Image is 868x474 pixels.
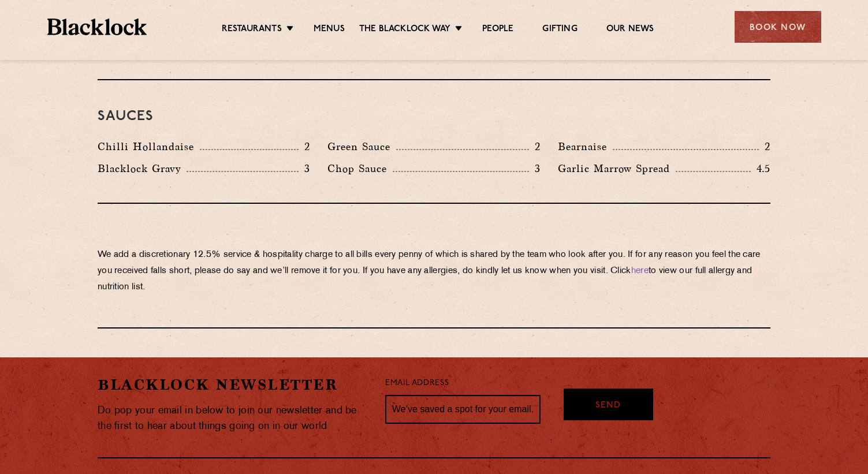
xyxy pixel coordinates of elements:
a: Gifting [542,24,577,36]
label: Email Address [385,377,449,390]
h3: Sauces [98,109,770,124]
a: Menus [314,24,345,36]
h2: Blacklock Newsletter [98,375,368,395]
span: Send [595,400,621,413]
input: We’ve saved a spot for your email... [385,395,541,424]
p: Chop Sauce [327,161,393,177]
p: 2 [299,139,310,154]
p: Green Sauce [327,139,396,155]
p: Garlic Marrow Spread [558,161,676,177]
p: Do pop your email in below to join our newsletter and be the first to hear about things going on ... [98,403,368,434]
a: Restaurants [222,24,282,36]
div: Book Now [735,11,821,43]
p: 3 [299,161,310,176]
p: 2 [759,139,770,154]
p: 4.5 [751,161,770,176]
p: Blacklock Gravy [98,161,187,177]
p: 3 [529,161,541,176]
a: People [482,24,513,36]
img: BL_Textured_Logo-footer-cropped.svg [47,18,147,35]
p: Bearnaise [558,139,613,155]
p: We add a discretionary 12.5% service & hospitality charge to all bills every penny of which is sh... [98,247,770,296]
p: Chilli Hollandaise [98,139,200,155]
a: here [631,267,649,275]
p: 2 [529,139,541,154]
a: The Blacklock Way [359,24,450,36]
a: Our News [606,24,654,36]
